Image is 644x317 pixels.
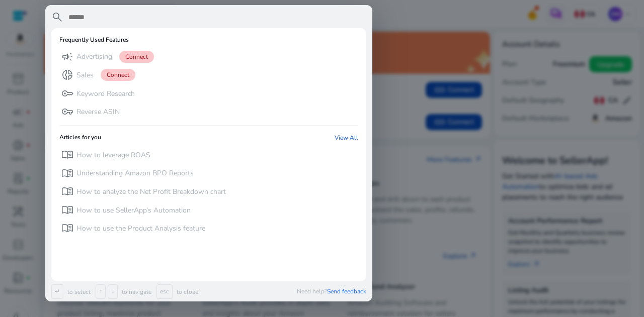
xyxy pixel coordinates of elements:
[327,287,366,295] span: Send feedback
[61,222,73,234] span: menu_book
[108,284,118,299] span: ↓
[61,204,73,216] span: menu_book
[175,288,198,296] p: to close
[76,187,226,197] p: How to analyze the Net Profit Breakdown chart
[61,149,73,161] span: menu_book
[335,134,358,142] a: View All
[76,70,94,80] p: Sales
[76,107,120,117] p: Reverse ASIN
[76,150,150,160] p: How to leverage ROAS
[61,51,73,63] span: campaign
[76,52,112,62] p: Advertising
[59,134,101,142] h6: Articles for you
[156,284,173,299] span: esc
[120,288,151,296] p: to navigate
[61,185,73,197] span: menu_book
[65,288,91,296] p: to select
[76,89,135,99] p: Keyword Research
[61,87,73,99] span: key
[59,36,129,43] h6: Frequently Used Features
[51,284,63,299] span: ↵
[119,51,154,63] span: Connect
[51,11,63,23] span: search
[61,105,73,118] span: vpn_key
[61,69,73,81] span: donut_small
[76,168,194,178] p: Understanding Amazon BPO Reports
[76,205,191,216] p: How to use SellerApp’s Automation
[61,167,73,179] span: menu_book
[101,69,135,81] span: Connect
[96,284,106,299] span: ↑
[76,224,205,234] p: How to use the Product Analysis feature
[297,287,366,295] p: Need help?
